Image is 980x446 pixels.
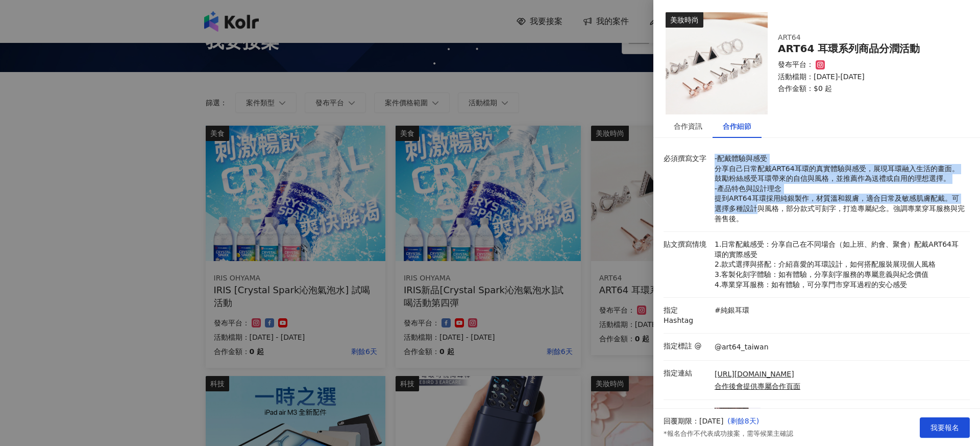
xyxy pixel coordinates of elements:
[715,382,800,392] a: 合作後會提供專屬合作頁面
[664,306,709,325] p: 指定 Hashtag
[778,43,958,55] div: ART64 耳環系列商品分潤活動
[664,416,723,427] p: 回覆期限：[DATE]
[664,408,709,418] p: 圖片範例
[664,154,709,164] p: 必須撰寫文字
[920,417,970,438] button: 我要報名
[778,33,958,43] div: ART64
[715,306,749,316] p: #純銀耳環
[666,12,768,114] img: 耳環系列銀飾
[715,240,965,290] p: 1.日常配戴感受：分享自己在不同場合（如上班、約會、聚會）配戴ART64耳環的實際感受 2.款式選擇與搭配：介紹喜愛的耳環設計，如何搭配服裝展現個人風格 3.客製化刻字體驗：如有體驗，分享刻字服...
[664,429,793,438] p: *報名合作不代表成功接案，需等候業主確認
[664,240,709,250] p: 貼文撰寫情境
[723,121,751,132] div: 合作細節
[664,341,709,351] p: 指定標註 @
[778,84,958,94] p: 合作金額： $0 起
[778,60,814,70] p: 發布平台：
[715,369,800,380] a: [URL][DOMAIN_NAME]
[727,416,793,427] p: ( 剩餘8天 )
[666,12,703,28] div: 美妝時尚
[715,154,965,224] p: -配戴體驗與感受 分享自己日常配戴ART64耳環的真實體驗與感受，展現耳環融入生活的畫面。鼓勵粉絲感受耳環帶來的自信與風格，並推薦作為送禮或自用的理想選擇。 -產品特色與設計理念 提到ART64...
[664,368,709,379] p: 指定連結
[715,342,769,353] p: @art64_taiwan
[674,121,702,132] div: 合作資訊
[778,72,958,82] p: 活動檔期：[DATE]-[DATE]
[930,424,959,432] span: 我要報名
